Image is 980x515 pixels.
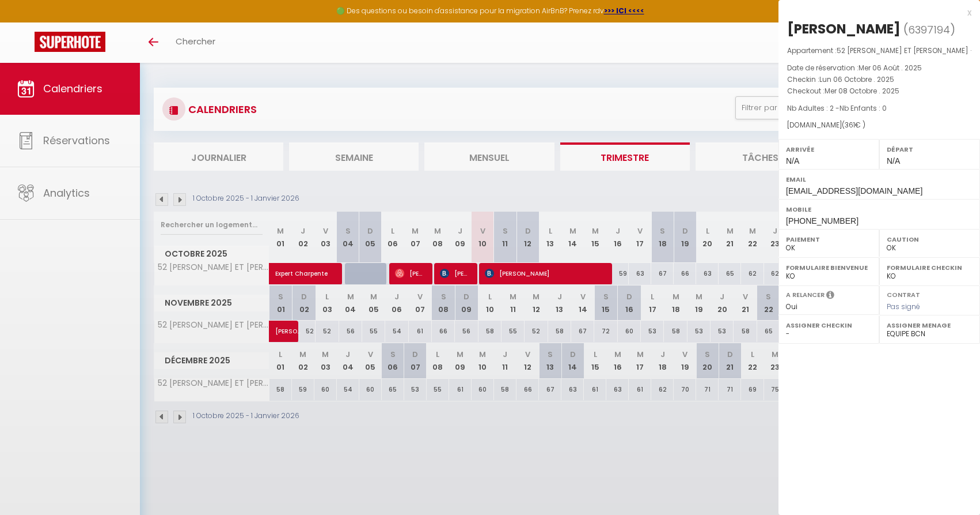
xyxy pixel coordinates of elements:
p: Appartement : [787,45,971,57]
label: Formulaire Bienvenue [786,262,872,273]
span: Nb Enfants : 0 [840,103,887,113]
label: A relancer [786,290,825,300]
span: [PHONE_NUMBER] [786,216,859,225]
span: Mer 08 Octobre . 2025 [825,86,899,96]
label: Email [786,174,973,185]
div: [PERSON_NAME] [787,20,901,38]
span: ( € ) [842,120,865,130]
span: ( ) [903,21,955,37]
p: Checkin : [787,74,971,85]
i: Sélectionner OUI si vous souhaiter envoyer les séquences de messages post-checkout [826,290,834,303]
span: 6397194 [908,22,950,37]
div: [DOMAIN_NAME] [787,120,971,131]
span: N/A [786,156,799,166]
label: Formulaire Checkin [887,262,973,273]
span: Pas signé [887,302,920,311]
label: Assigner Checkin [786,319,872,331]
span: 361 [845,120,855,130]
span: Nb Adultes : 2 - [787,103,887,113]
label: Départ [887,144,973,155]
label: Arrivée [786,144,872,155]
span: Lun 06 Octobre . 2025 [819,74,894,84]
label: Caution [887,234,973,245]
div: x [778,6,971,20]
span: [EMAIL_ADDRESS][DOMAIN_NAME] [786,186,922,196]
label: Mobile [786,204,973,215]
label: Contrat [887,290,920,298]
p: Checkout : [787,85,971,97]
span: Mer 06 Août . 2025 [859,63,922,73]
span: 52 [PERSON_NAME] ET [PERSON_NAME] · [837,46,971,55]
label: Paiement [786,234,872,245]
span: N/A [887,156,900,166]
p: Date de réservation : [787,62,971,74]
label: Assigner Menage [887,319,973,331]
